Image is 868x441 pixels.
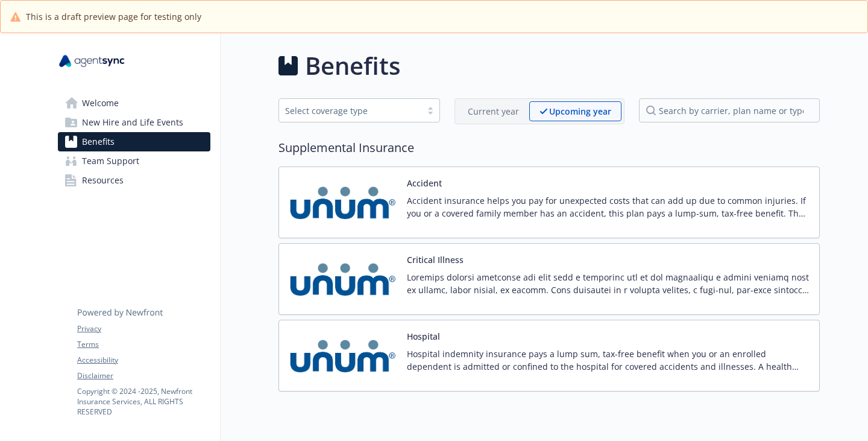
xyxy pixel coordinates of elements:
a: Privacy [77,323,210,334]
span: Resources [82,171,124,190]
input: search by carrier, plan name or type [639,98,820,122]
p: Hospital indemnity insurance pays a lump sum, tax-free benefit when you or an enrolled dependent ... [407,347,810,373]
h1: Benefits [305,48,400,84]
span: New Hire and Life Events [82,113,183,132]
h2: Supplemental Insurance [278,139,820,157]
p: Accident insurance helps you pay for unexpected costs that can add up due to common injuries. If ... [407,194,810,220]
span: Team Support [82,151,139,171]
span: This is a draft preview page for testing only [26,10,201,23]
button: Accident [407,177,442,189]
p: Current year [468,105,519,118]
span: Benefits [82,132,115,151]
a: Accessibility [77,355,210,366]
a: New Hire and Life Events [58,113,210,132]
a: Resources [58,171,210,190]
img: UNUM carrier logo [289,330,397,381]
button: Hospital [407,330,440,343]
div: Select coverage type [285,104,415,117]
img: UNUM carrier logo [289,177,397,228]
a: Team Support [58,151,210,171]
span: Welcome [82,94,119,113]
p: Copyright © 2024 - 2025 , Newfront Insurance Services, ALL RIGHTS RESERVED [77,386,210,417]
p: Loremips dolorsi ametconse adi elit sedd e temporinc utl et dol magnaaliqu e admini veniamq nost ... [407,271,810,296]
a: Disclaimer [77,370,210,381]
a: Welcome [58,94,210,113]
button: Critical Illness [407,253,464,266]
img: UNUM carrier logo [289,253,397,305]
a: Benefits [58,132,210,151]
p: Upcoming year [549,105,611,118]
a: Terms [77,339,210,350]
